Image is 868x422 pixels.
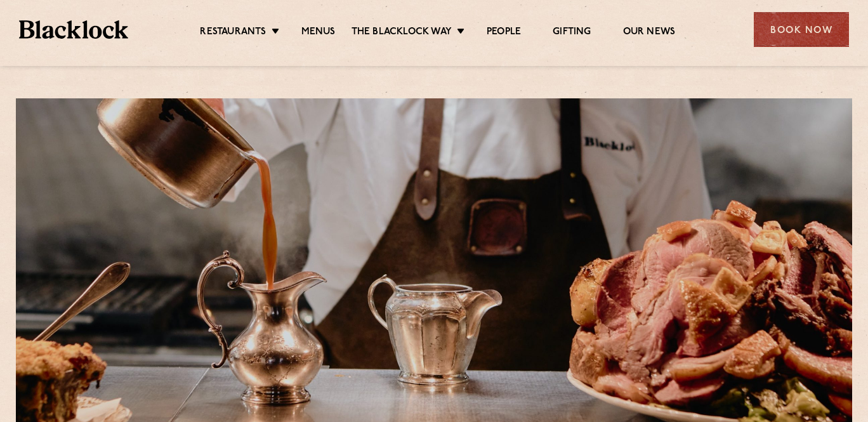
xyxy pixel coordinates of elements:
a: People [487,26,521,40]
a: The Blacklock Way [352,26,452,40]
img: BL_Textured_Logo-footer-cropped.svg [19,20,128,39]
a: Our News [623,26,676,40]
a: Menus [301,26,336,40]
a: Gifting [553,26,591,40]
div: Book Now [754,12,849,47]
a: Restaurants [200,26,266,40]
